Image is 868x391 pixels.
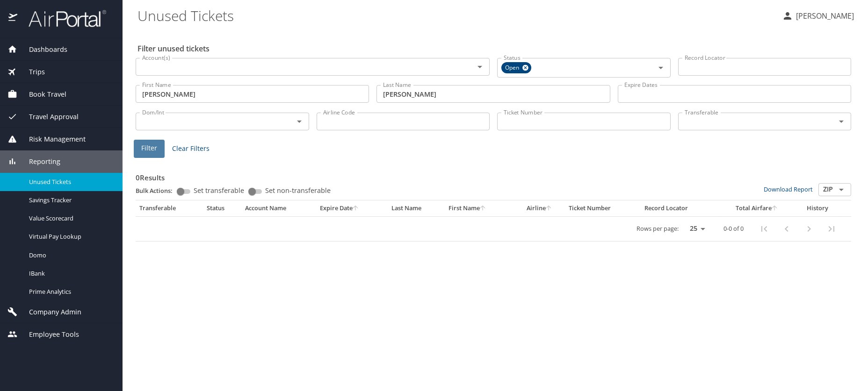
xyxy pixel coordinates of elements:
span: IBank [29,269,111,278]
span: Unused Tickets [29,178,111,186]
span: Reporting [17,156,60,167]
button: sort [480,206,486,212]
button: Open [835,115,848,128]
button: sort [353,206,359,212]
img: airportal-logo.png [18,9,106,28]
span: Book Travel [17,89,66,100]
button: Open [835,183,848,196]
span: Risk Management [17,134,86,144]
p: Bulk Actions: [136,186,180,195]
span: Domo [29,251,111,260]
table: custom pagination table [136,200,851,242]
div: Open [501,62,531,73]
h3: 0 Results [136,167,851,183]
span: Value Scorecard [29,214,111,223]
span: Clear Filters [172,143,210,155]
th: Ticket Number [565,200,641,216]
th: Last Name [388,200,445,216]
span: Set transferable [194,187,244,194]
span: Open [501,63,525,73]
p: Rows per page: [637,226,679,232]
span: Virtual Pay Lookup [29,232,111,241]
span: Dashboards [17,44,67,55]
button: Open [654,61,667,74]
h1: Unused Tickets [137,1,774,30]
th: Record Locator [641,200,719,216]
span: Company Admin [17,307,81,317]
th: Expire Date [316,200,388,216]
th: History [796,200,840,216]
select: rows per page [682,222,709,236]
span: Travel Approval [17,112,79,122]
button: Filter [134,140,165,158]
button: sort [772,206,778,212]
span: Savings Tracker [29,196,111,205]
button: sort [546,206,552,212]
div: Transferable [139,204,199,213]
span: Prime Analytics [29,287,111,296]
th: First Name [445,200,514,216]
th: Total Airfare [719,200,796,216]
th: Airline [514,200,565,216]
a: Download Report [764,185,813,193]
h2: Filter unused tickets [137,41,853,56]
span: Set non-transferable [265,187,331,194]
th: Account Name [241,200,316,216]
span: Filter [141,142,157,154]
span: Employee Tools [17,329,79,340]
button: Open [473,60,486,73]
th: Status [203,200,242,216]
p: [PERSON_NAME] [793,10,854,21]
button: Open [293,115,306,128]
p: 0-0 of 0 [723,226,744,232]
span: Trips [17,67,45,77]
button: [PERSON_NAME] [778,7,858,24]
button: Clear Filters [168,140,213,157]
img: icon-airportal.png [8,9,18,28]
